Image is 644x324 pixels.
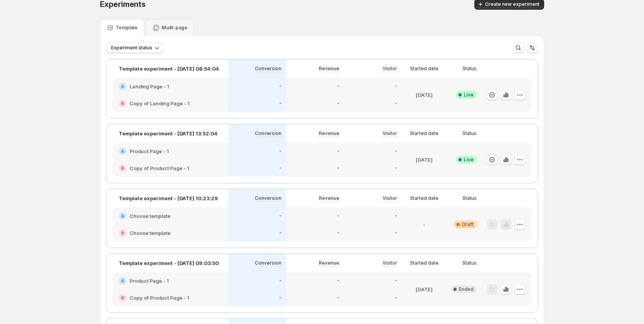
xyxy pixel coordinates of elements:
[423,221,425,228] p: -
[319,130,339,137] p: Revenue
[279,83,282,89] p: -
[119,194,218,202] p: Template experiment - [DATE] 10:23:29
[462,66,477,72] p: Status
[121,295,124,300] h2: B
[383,195,397,201] p: Visitor
[121,231,124,235] h2: B
[462,195,477,201] p: Status
[319,195,339,201] p: Revenue
[395,295,397,301] p: -
[337,278,339,284] p: -
[119,65,219,73] p: Template experiment - [DATE] 08:54:04
[111,45,152,51] span: Experiment status
[279,295,282,301] p: -
[395,165,397,171] p: -
[121,166,124,170] h2: B
[279,230,282,236] p: -
[121,84,124,89] h2: A
[337,148,339,154] p: -
[383,130,397,137] p: Visitor
[130,100,190,107] h2: Copy of Landing Page - 1
[337,165,339,171] p: -
[255,130,282,137] p: Conversion
[337,213,339,219] p: -
[395,213,397,219] p: -
[485,1,539,7] span: Create new experiment
[121,278,124,283] h2: A
[121,214,124,218] h2: A
[279,278,282,284] p: -
[462,130,477,137] p: Status
[337,295,339,301] p: -
[395,83,397,89] p: -
[395,278,397,284] p: -
[279,213,282,219] p: -
[279,165,282,171] p: -
[416,285,433,293] p: [DATE]
[464,92,474,98] span: Live
[121,149,124,154] h2: A
[119,130,217,137] p: Template experiment - [DATE] 13:52:04
[130,277,169,285] h2: Product Page - 1
[106,42,163,53] button: Experiment status
[410,130,438,137] p: Started date
[130,164,189,172] h2: Copy of Product Page - 1
[121,101,124,106] h2: B
[383,66,397,72] p: Visitor
[319,66,339,72] p: Revenue
[255,195,282,201] p: Conversion
[395,100,397,106] p: -
[130,83,169,90] h2: Landing Page - 1
[130,147,169,155] h2: Product Page - 1
[255,260,282,266] p: Conversion
[130,212,170,220] h2: Choose template
[337,230,339,236] p: -
[395,148,397,154] p: -
[527,42,538,53] button: Sort the results
[319,260,339,266] p: Revenue
[130,294,189,302] h2: Copy of Product Page - 1
[410,260,438,266] p: Started date
[459,286,474,292] span: Ended
[410,195,438,201] p: Started date
[383,260,397,266] p: Visitor
[279,148,282,154] p: -
[119,259,219,267] p: Template experiment - [DATE] 09:03:50
[410,66,438,72] p: Started date
[255,66,282,72] p: Conversion
[337,100,339,106] p: -
[337,83,339,89] p: -
[416,156,433,164] p: [DATE]
[462,221,474,228] span: Draft
[416,91,433,99] p: [DATE]
[116,25,138,31] p: Template
[162,25,187,31] p: Multi-page
[395,230,397,236] p: -
[462,260,477,266] p: Status
[464,157,474,163] span: Live
[130,229,170,237] h2: Choose template
[279,100,282,106] p: -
